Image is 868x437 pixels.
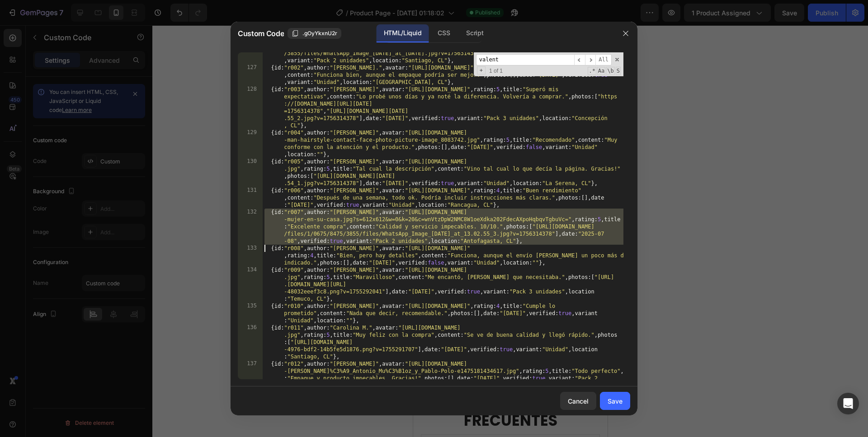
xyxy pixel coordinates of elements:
[75,182,93,191] strong: paso
[238,360,263,389] div: 137
[600,392,630,410] button: Save
[238,129,263,158] div: 129
[238,266,263,302] div: 134
[82,125,119,134] strong: duraderos
[108,84,142,93] strong: frustrado
[302,29,337,37] span: .gOyYkxnU2r
[8,27,187,93] p: En sabemos que eres el tipo de persona que quiere despertarse con , y buen para aprovechar su día...
[52,133,103,142] strong: Sleep Booster,
[430,24,457,42] div: CSS
[238,324,263,360] div: 136
[560,392,596,410] button: Cancel
[74,84,104,93] strong: agotado
[288,28,341,39] button: .gOyYkxnU2r
[238,28,284,39] span: Custom Code
[238,187,263,209] div: 131
[41,141,64,150] strong: mente
[7,294,187,303] p: Publish the page to see the content.
[238,64,263,86] div: 127
[15,354,179,363] p: ENCUENTRA TUS RESPUESTAS AQUÍ
[597,67,605,75] span: CaseSensitive Search
[24,43,46,52] strong: ánimo
[14,248,180,270] h2: Reseñas
[102,100,126,109] strong: injusto
[486,67,506,74] span: 1 of 1
[238,158,263,187] div: 130
[238,245,263,266] div: 133
[80,75,110,84] strong: cansado
[585,54,596,65] span: ​
[19,274,57,282] div: Custom Code
[837,393,859,414] div: Open Intercom Messenger
[377,24,429,42] div: HTML/Liquid
[238,209,263,245] div: 132
[459,24,491,42] div: Script
[15,26,53,35] strong: Neuro Flow
[81,34,109,43] strong: energía
[88,51,145,60] strong: profundamente
[588,67,596,75] span: RegExp Search
[55,116,75,126] strong: difícil
[477,66,486,74] span: Toggle Replace mode
[111,34,140,43] strong: claridad
[69,149,115,158] strong: dependencia
[130,108,154,117] strong: dormir
[616,67,621,75] span: Search In Selection
[151,191,166,200] strong: vela
[574,54,585,65] span: ​
[8,199,160,216] strong: energía, equilibrio y tranquilidad
[595,54,612,65] span: Alt-Enter
[568,396,589,406] div: Cancel
[238,302,263,324] div: 135
[476,54,574,65] input: Search for
[7,368,187,405] h2: PREGUNTAS FRECUENTES
[61,59,95,68] strong: problema
[8,101,187,175] p: [DEMOGRAPHIC_DATA] que es que tantas personas vivan cansadas por no poder bien. Entendemos lo que...
[8,183,187,216] p: Solo tienes que dar el y ordenar tu hoy para dejar atrás esas noches en y comenzar a vivir con má...
[608,396,623,406] div: Save
[238,86,263,129] div: 128
[8,182,151,200] strong: Sleep Booster
[606,67,614,75] span: Whole Word Search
